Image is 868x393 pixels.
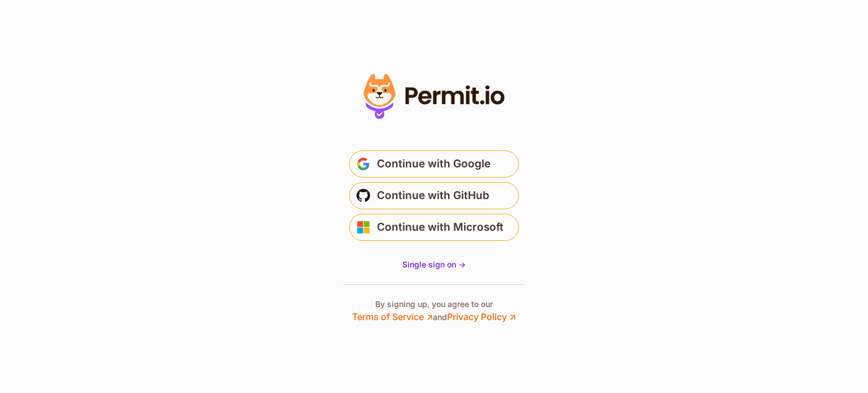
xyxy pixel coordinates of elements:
button: Continue with Google [349,150,519,178]
a: Terms of Service ↗ [352,311,433,322]
a: Single sign on -> [402,259,466,270]
span: Single sign on -> [402,260,466,269]
p: By signing up, you agree to our and [352,299,516,323]
button: Continue with GitHub [349,182,519,209]
span: Continue with GitHub [377,187,489,205]
span: Continue with Microsoft [377,218,504,236]
a: Privacy Policy ↗ [447,311,516,322]
span: Continue with Google [377,155,491,173]
button: Continue with Microsoft [349,214,519,241]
